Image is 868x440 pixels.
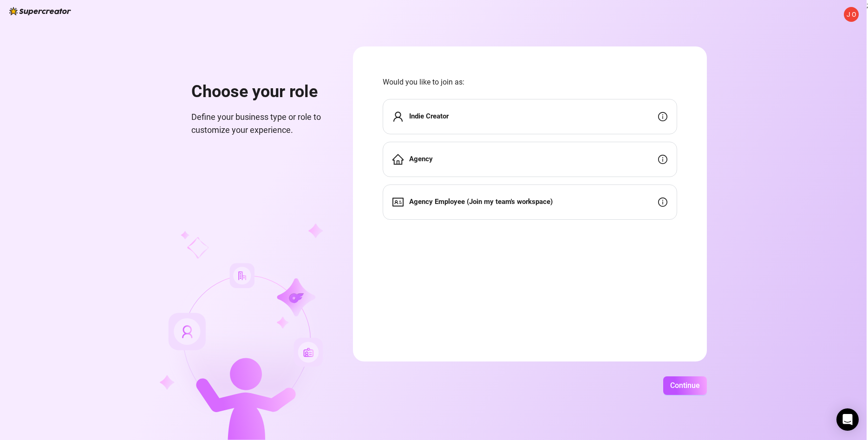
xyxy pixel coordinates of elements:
strong: Agency Employee (Join my team's workspace) [409,197,553,206]
span: idcard [392,197,404,208]
img: logo [9,7,71,15]
span: home [392,154,404,165]
span: info-circle [658,155,667,164]
h1: Choose your role [191,82,331,102]
span: user [392,111,404,122]
strong: Indie Creator [409,112,449,120]
div: Open Intercom Messenger [836,408,859,431]
button: Continue [663,376,707,395]
span: info-circle [658,112,667,121]
span: Define your business type or role to customize your experience. [191,111,331,137]
span: J O [847,9,856,20]
span: Continue [670,381,700,390]
span: Would you like to join as: [383,76,677,88]
span: info-circle [658,197,667,207]
strong: Agency [409,155,433,163]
